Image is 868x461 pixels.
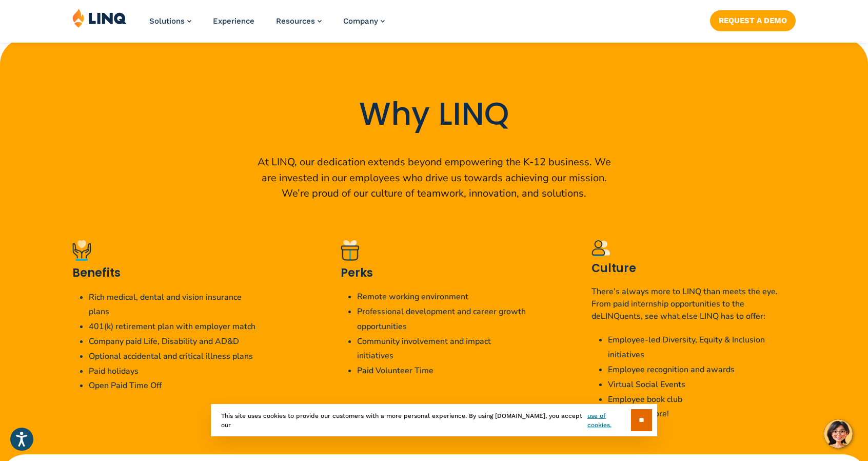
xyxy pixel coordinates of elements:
[608,392,796,407] li: Employee book club
[89,319,259,334] li: 401(k) retirement plan with employer match
[72,8,127,28] img: LINQ | K‑12 Software
[149,16,185,26] span: Solutions
[149,8,385,42] nav: Primary Navigation
[608,333,796,362] li: Employee-led Diversity, Equity & Inclusion initiatives
[343,16,385,26] a: Company
[710,10,796,31] a: Request a Demo
[89,334,259,349] li: Company paid Life, Disability and AD&D
[608,362,796,377] li: Employee recognition and awards
[357,304,527,334] li: Professional development and career growth opportunities
[591,261,796,276] h3: Culture
[213,16,254,26] a: Experience
[72,266,259,280] h3: Benefits
[341,266,527,280] h3: Perks
[254,96,614,132] h2: Why LINQ
[357,290,527,304] li: Remote working environment
[591,285,796,323] p: There’s always more to LINQ than meets the eye. From paid internship opportunities to the deLINQu...
[824,419,853,448] button: Hello, have a question? Let’s chat.
[89,349,259,364] li: Optional accidental and critical illness plans
[276,16,315,26] span: Resources
[276,16,322,26] a: Resources
[343,16,378,26] span: Company
[211,404,657,436] div: This site uses cookies to provide our customers with a more personal experience. By using [DOMAIN...
[710,8,796,31] nav: Button Navigation
[608,377,796,392] li: Virtual Social Events
[608,407,796,421] li: And much more!
[89,378,259,393] li: Open Paid Time Off
[357,363,527,378] li: Paid Volunteer Time
[89,290,259,320] li: Rich medical, dental and vision insurance plans
[357,334,527,364] li: Community involvement and impact initiatives
[149,16,191,26] a: Solutions
[89,364,259,379] li: Paid holidays
[254,155,614,201] p: At LINQ, our dedication extends beyond empowering the K‑12 business. We are invested in our emplo...
[587,411,631,430] a: use of cookies.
